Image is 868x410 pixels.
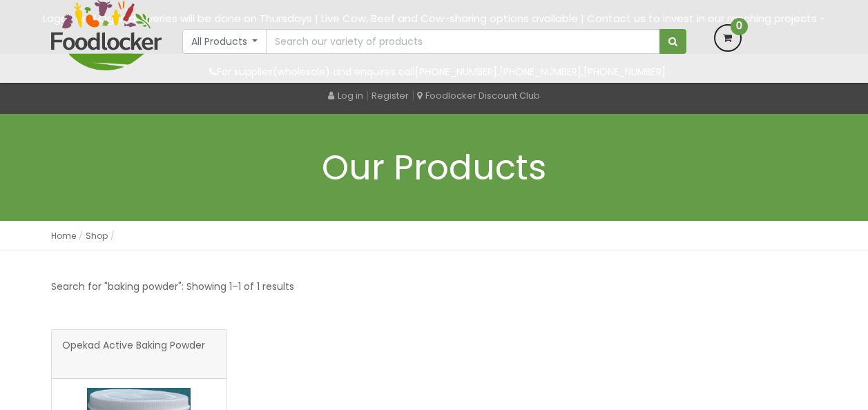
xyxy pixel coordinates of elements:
a: Shop [86,230,108,242]
h1: Our Products [51,148,818,186]
a: Foodlocker Discount Club [417,89,540,102]
a: Register [372,89,409,102]
iframe: chat widget [782,324,868,389]
span: Opekad Active Baking Powder [62,340,205,368]
button: All Products [182,29,267,54]
a: Home [51,230,76,242]
p: Search for "baking powder": Showing 1–1 of 1 results [51,279,294,295]
input: Search our variety of products [266,29,659,54]
span: 0 [731,18,748,35]
a: Log in [328,89,363,102]
span: | [412,88,414,102]
span: | [366,88,369,102]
